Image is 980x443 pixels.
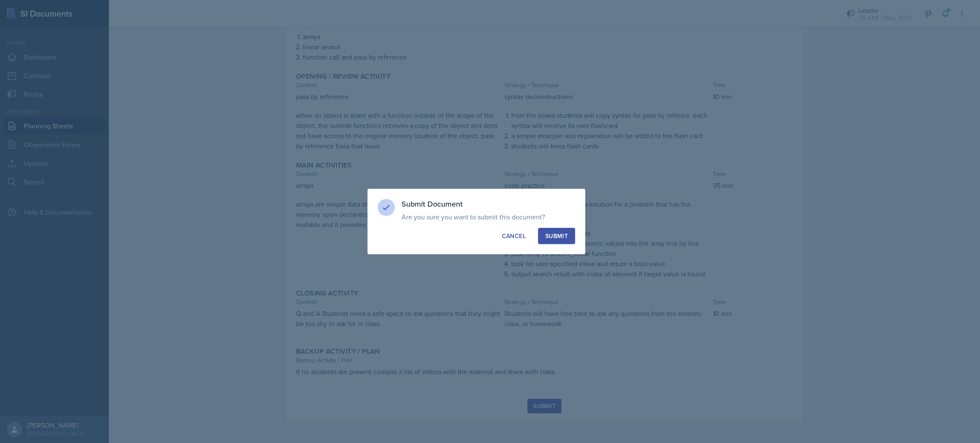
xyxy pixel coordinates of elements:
[402,213,575,221] p: Are you sure you want to submit this document?
[538,228,575,244] button: Submit
[402,199,575,209] h3: Submit Document
[502,232,526,240] div: Cancel
[545,232,568,240] div: Submit
[495,228,533,244] button: Cancel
